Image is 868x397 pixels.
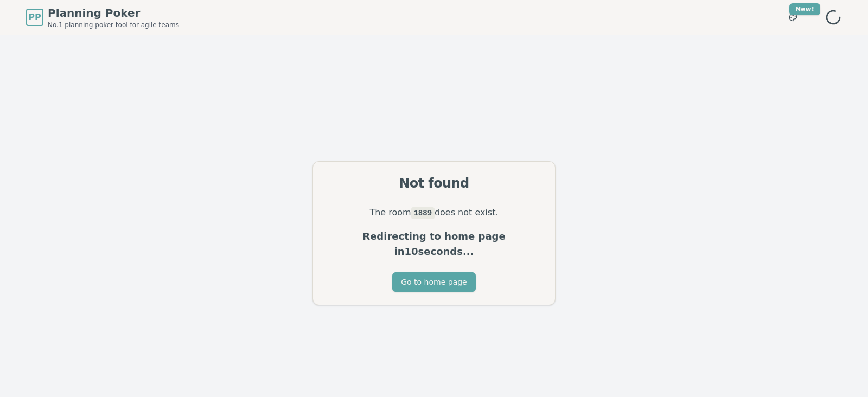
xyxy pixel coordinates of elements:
[326,229,542,259] p: Redirecting to home page in 10 seconds...
[392,272,475,292] button: Go to home page
[411,207,435,219] code: 1889
[789,3,820,15] div: New!
[48,5,179,21] span: Planning Poker
[28,11,41,24] span: PP
[326,175,542,192] div: Not found
[48,21,179,29] span: No.1 planning poker tool for agile teams
[783,8,803,27] button: New!
[326,205,542,220] p: The room does not exist.
[26,5,179,29] a: PPPlanning PokerNo.1 planning poker tool for agile teams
